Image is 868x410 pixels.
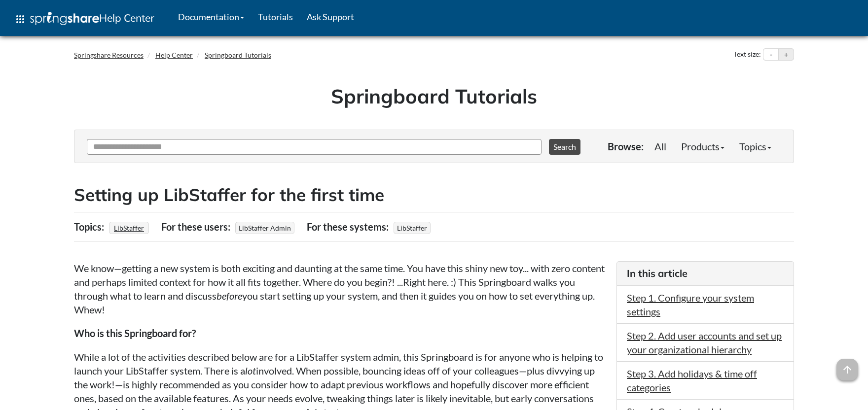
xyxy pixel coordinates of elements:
span: apps [14,13,26,25]
a: LibStaffer [112,221,145,235]
a: All [647,137,674,156]
p: Browse: [608,139,644,153]
a: Documentation [171,4,251,29]
div: Text size: [731,48,763,61]
a: apps Help Center [7,4,161,34]
a: Springboard Tutorials [205,51,271,59]
span: arrow_upward [836,359,858,380]
a: Topics [732,137,779,156]
h1: Springboard Tutorials [81,82,787,110]
a: Tutorials [251,4,300,29]
a: Springshare Resources [74,51,144,59]
a: Step 1. Configure your system settings [627,292,754,317]
a: arrow_upward [836,360,858,372]
a: Step 3. Add holidays & time off categories [627,368,757,393]
div: For these users: [161,217,233,236]
a: Products [674,137,732,156]
strong: Who is this Springboard for? [74,327,196,339]
h3: In this article [627,267,784,280]
button: Search [549,139,580,155]
span: LibStaffer Admin [235,222,294,234]
span: Help Center [99,11,154,24]
span: LibStaffer [394,222,431,234]
div: For these systems: [307,217,391,236]
a: Ask Support [300,4,361,29]
button: Increase text size [779,49,794,61]
em: lot [245,365,256,376]
button: Decrease text size [763,49,778,61]
p: We know—getting a new system is both exciting and daunting at the same time. You have this shiny ... [74,261,607,316]
img: Springshare [30,12,99,25]
div: Topics: [74,217,107,236]
a: Help Center [155,51,193,59]
em: before [217,290,242,302]
h2: Setting up LibStaffer for the first time [74,183,794,207]
a: Step 2. Add user accounts and set up your organizational hierarchy [627,330,782,355]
